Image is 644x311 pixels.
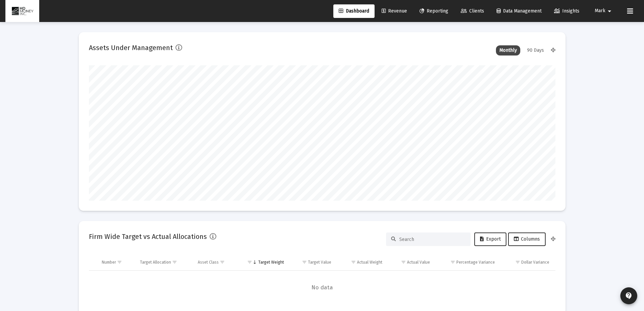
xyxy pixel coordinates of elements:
span: Insights [554,8,579,14]
span: Show filter options for column 'Actual Weight' [351,260,356,265]
div: Target Weight [258,260,284,265]
span: Revenue [382,8,407,14]
span: Show filter options for column 'Percentage Variance' [450,260,455,265]
td: Column Asset Class [193,254,238,270]
span: Export [480,236,501,242]
a: Revenue [376,4,412,18]
input: Search [399,237,466,242]
td: Column Dollar Variance [500,254,555,270]
a: Data Management [491,4,547,18]
button: Columns [508,232,546,246]
td: Column Actual Value [387,254,435,270]
td: Column Target Value [289,254,336,270]
div: Asset Class [198,260,219,265]
div: Percentage Variance [456,260,495,265]
span: Show filter options for column 'Target Value' [302,260,307,265]
div: Target Allocation [140,260,171,265]
span: Dashboard [339,8,369,14]
div: Data grid [89,254,555,305]
span: Show filter options for column 'Number' [117,260,122,265]
mat-icon: arrow_drop_down [605,4,614,18]
span: Columns [514,236,540,242]
span: Show filter options for column 'Target Weight' [247,260,252,265]
div: Monthly [496,45,520,55]
div: Number [102,260,116,265]
a: Insights [549,4,585,18]
button: Export [474,232,506,246]
span: Mark [595,8,605,14]
td: Column Target Weight [238,254,289,270]
a: Reporting [414,4,454,18]
span: Show filter options for column 'Dollar Variance' [515,260,520,265]
div: Actual Weight [357,260,382,265]
div: 90 Days [524,45,547,55]
td: Column Target Allocation [135,254,193,270]
button: Mark [587,4,622,18]
span: Clients [461,8,484,14]
div: Dollar Variance [521,260,549,265]
h2: Assets Under Management [89,42,173,53]
a: Dashboard [333,4,375,18]
div: Target Value [308,260,331,265]
span: Show filter options for column 'Actual Value' [401,260,406,265]
span: Reporting [420,8,448,14]
img: Dashboard [10,4,34,18]
td: Column Actual Weight [336,254,387,270]
span: Data Management [497,8,542,14]
span: Show filter options for column 'Target Allocation' [172,260,177,265]
td: Column Number [97,254,136,270]
mat-icon: contact_support [625,292,633,300]
span: No data [89,284,555,291]
span: Show filter options for column 'Asset Class' [220,260,225,265]
td: Column Percentage Variance [435,254,500,270]
h2: Firm Wide Target vs Actual Allocations [89,231,207,242]
div: Actual Value [407,260,430,265]
a: Clients [455,4,490,18]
